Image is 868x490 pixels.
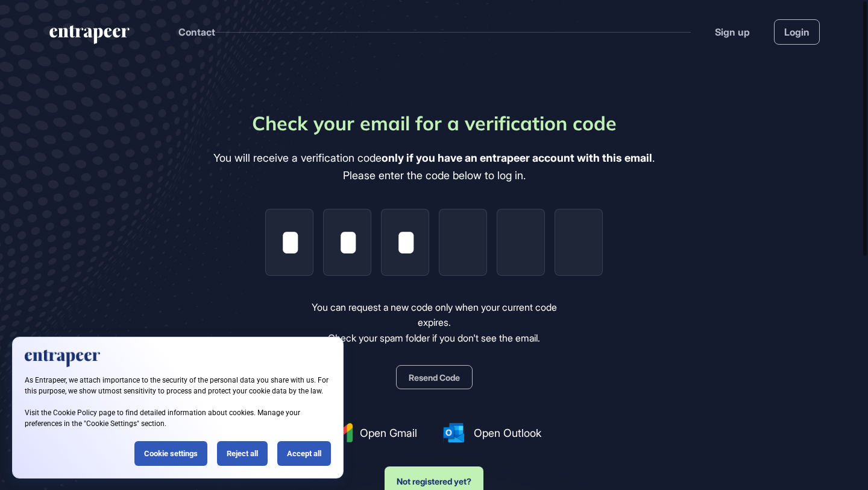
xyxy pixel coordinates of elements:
[48,25,131,48] a: entrapeer-logo
[774,19,820,45] a: Login
[396,365,473,389] button: Resend Code
[382,151,652,164] b: only if you have an entrapeer account with this email
[360,425,417,441] span: Open Gmail
[715,25,750,39] a: Sign up
[327,423,417,442] a: Open Gmail
[441,423,541,442] a: Open Outlook
[252,109,617,138] div: Check your email for a verification code
[295,300,574,346] div: You can request a new code only when your current code expires. Check your spam folder if you don...
[178,24,215,40] button: Contact
[213,150,655,185] div: You will receive a verification code . Please enter the code below to log in.
[474,425,541,441] span: Open Outlook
